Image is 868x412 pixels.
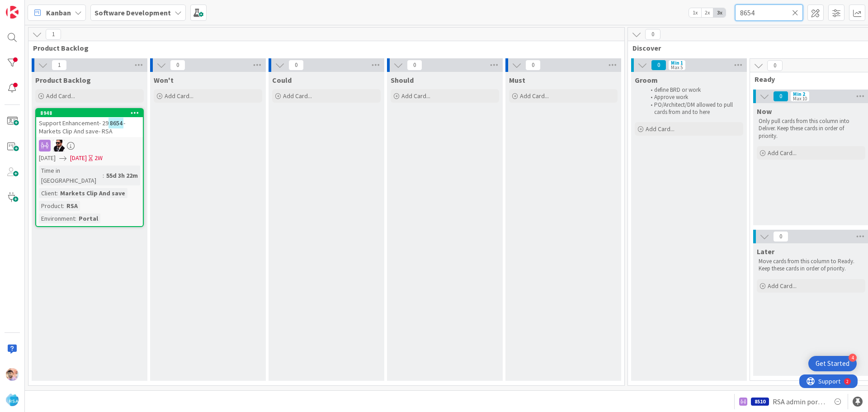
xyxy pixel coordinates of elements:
[288,60,304,71] span: 0
[6,393,19,406] img: avatar
[39,119,125,135] span: - Markets Clip And save- RSA
[759,258,863,273] p: Move cards from this column to Ready. Keep these cards in order of priority.
[751,398,769,406] div: 8510
[768,282,797,290] span: Add Card...
[39,153,56,163] span: [DATE]
[154,76,174,85] span: Won't
[646,125,675,133] span: Add Card...
[773,396,825,407] span: RSA admin portal design changes
[94,153,103,163] div: 2W
[58,188,127,198] div: Markets Clip And save
[36,109,143,117] div: 8948
[170,60,185,71] span: 0
[35,76,91,85] span: Product Backlog
[401,92,430,100] span: Add Card...
[33,43,613,52] span: Product Backlog
[646,101,742,116] li: PO/Architect/DM allowed to pull cards from and to here
[646,86,742,94] li: define BRD or work
[39,201,63,211] div: Product
[53,140,65,152] img: AC
[39,213,75,223] div: Environment
[520,92,549,100] span: Add Card...
[757,107,772,116] span: Now
[767,60,783,71] span: 0
[46,7,71,18] span: Kanban
[646,94,742,101] li: Approve work
[36,140,143,152] div: AC
[759,118,863,140] p: Only pull cards from this column into Deliver. Keep these cards in order of priority.
[70,153,87,163] span: [DATE]
[46,29,61,40] span: 1
[773,91,788,102] span: 0
[283,92,312,100] span: Add Card...
[75,213,76,223] span: :
[768,149,797,157] span: Add Card...
[773,231,788,242] span: 0
[391,76,414,85] span: Should
[57,188,58,198] span: :
[36,109,143,137] div: 8948Support Enhancement- 298654- Markets Clip And save- RSA
[701,8,713,17] span: 2x
[39,166,103,185] div: Time in [GEOGRAPHIC_DATA]
[47,4,49,11] div: 2
[103,170,104,180] span: :
[849,354,857,362] div: 4
[6,368,19,381] img: RS
[689,8,701,17] span: 1x
[808,356,857,371] div: Open Get Started checklist, remaining modules: 4
[816,359,849,368] div: Get Started
[713,8,726,17] span: 3x
[757,247,774,256] span: Later
[19,1,41,12] span: Support
[671,61,683,65] div: Min 1
[272,76,292,85] span: Could
[651,60,666,71] span: 0
[39,119,108,127] span: Support Enhancement- 29
[632,43,864,52] span: Discover
[63,201,64,211] span: :
[635,76,658,85] span: Groom
[671,65,683,70] div: Max 5
[52,60,67,71] span: 1
[46,92,75,100] span: Add Card...
[104,170,140,180] div: 55d 3h 22m
[108,118,123,128] mark: 8654
[793,92,805,96] div: Min 2
[39,188,57,198] div: Client
[755,75,861,84] span: Ready
[40,110,143,116] div: 8948
[645,29,660,40] span: 0
[407,60,422,71] span: 0
[735,5,803,21] input: Quick Filter...
[76,213,100,223] div: Portal
[165,92,193,100] span: Add Card...
[64,201,80,211] div: RSA
[6,6,19,19] img: Visit kanbanzone.com
[94,8,171,17] b: Software Development
[509,76,525,85] span: Must
[525,60,541,71] span: 0
[793,96,807,101] div: Max 10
